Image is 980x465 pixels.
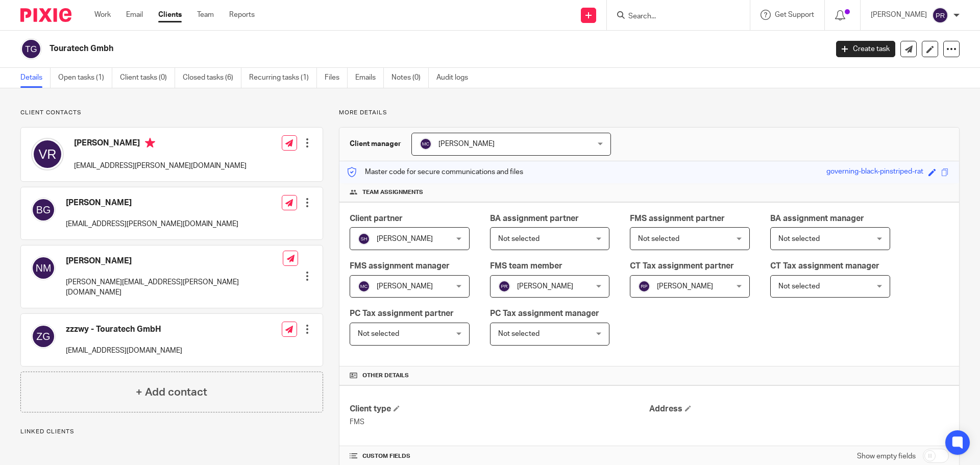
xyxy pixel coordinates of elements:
[58,68,112,88] a: Open tasks (1)
[20,428,323,436] p: Linked clients
[490,309,599,317] span: PC Tax assignment manager
[350,139,401,149] h3: Client manager
[657,283,713,290] span: [PERSON_NAME]
[770,262,879,270] span: CT Tax assignment manager
[183,68,241,88] a: Closed tasks (6)
[857,451,916,461] label: Show empty fields
[377,235,433,242] span: [PERSON_NAME]
[145,138,155,148] i: Primary
[836,41,895,57] a: Create task
[325,68,348,88] a: Files
[517,283,573,290] span: [PERSON_NAME]
[932,7,948,23] img: svg%3E
[490,262,562,270] span: FMS team member
[871,10,927,20] p: [PERSON_NAME]
[350,404,649,414] h4: Client type
[358,280,370,292] img: svg%3E
[350,452,649,460] h4: CUSTOM FIELDS
[358,330,399,337] span: Not selected
[66,324,182,335] h4: zzzwy - Touratech GmbH
[66,277,283,298] p: [PERSON_NAME][EMAIL_ADDRESS][PERSON_NAME][DOMAIN_NAME]
[158,10,182,20] a: Clients
[490,214,579,223] span: BA assignment partner
[775,11,814,18] span: Get Support
[31,198,56,222] img: svg%3E
[74,161,247,171] p: [EMAIL_ADDRESS][PERSON_NAME][DOMAIN_NAME]
[126,10,143,20] a: Email
[649,404,949,414] h4: Address
[229,10,255,20] a: Reports
[31,138,64,170] img: svg%3E
[358,233,370,245] img: svg%3E
[136,384,207,400] h4: + Add contact
[638,235,679,242] span: Not selected
[66,256,283,266] h4: [PERSON_NAME]
[197,10,214,20] a: Team
[20,68,51,88] a: Details
[778,283,820,290] span: Not selected
[350,417,649,427] p: FMS
[31,324,56,349] img: svg%3E
[94,10,111,20] a: Work
[50,43,667,54] h2: Touratech Gmbh
[249,68,317,88] a: Recurring tasks (1)
[630,214,725,223] span: FMS assignment partner
[31,256,56,280] img: svg%3E
[20,8,71,22] img: Pixie
[638,280,650,292] img: svg%3E
[66,346,182,356] p: [EMAIL_ADDRESS][DOMAIN_NAME]
[362,372,409,380] span: Other details
[350,262,450,270] span: FMS assignment manager
[391,68,429,88] a: Notes (0)
[778,235,820,242] span: Not selected
[377,283,433,290] span: [PERSON_NAME]
[66,198,238,208] h4: [PERSON_NAME]
[630,262,734,270] span: CT Tax assignment partner
[347,167,523,177] p: Master code for secure communications and files
[120,68,175,88] a: Client tasks (0)
[66,219,238,229] p: [EMAIL_ADDRESS][PERSON_NAME][DOMAIN_NAME]
[627,12,719,21] input: Search
[20,109,323,117] p: Client contacts
[770,214,864,223] span: BA assignment manager
[350,214,403,223] span: Client partner
[498,280,510,292] img: svg%3E
[498,330,540,337] span: Not selected
[438,140,495,148] span: [PERSON_NAME]
[355,68,384,88] a: Emails
[350,309,454,317] span: PC Tax assignment partner
[362,188,423,197] span: Team assignments
[826,166,923,178] div: governing-black-pinstriped-rat
[20,38,42,60] img: svg%3E
[74,138,247,151] h4: [PERSON_NAME]
[339,109,960,117] p: More details
[436,68,476,88] a: Audit logs
[498,235,540,242] span: Not selected
[420,138,432,150] img: svg%3E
